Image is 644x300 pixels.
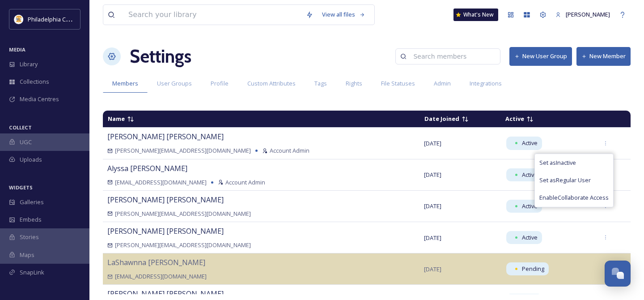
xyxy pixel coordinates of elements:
[225,178,265,187] span: Account Admin
[314,79,327,88] span: Tags
[505,115,524,123] span: Active
[576,47,631,65] button: New Member
[424,265,441,273] span: [DATE]
[112,79,138,88] span: Members
[539,159,576,167] span: Set as Inactive
[424,115,459,123] span: Date Joined
[20,77,49,86] span: Collections
[247,79,296,88] span: Custom Attributes
[522,139,538,147] span: Active
[9,46,25,53] span: MEDIA
[107,132,224,141] span: [PERSON_NAME] [PERSON_NAME]
[115,210,251,218] span: [PERSON_NAME][EMAIL_ADDRESS][DOMAIN_NAME]
[318,6,370,23] a: View all files
[20,251,34,259] span: Maps
[522,265,544,273] span: Pending
[593,116,630,123] td: Sort descending
[501,111,593,127] td: Sort descending
[605,261,631,287] button: Open Chat
[522,202,538,210] span: Active
[14,15,23,24] img: download.jpeg
[107,163,187,173] span: Alyssa [PERSON_NAME]
[453,9,498,21] a: What's New
[9,124,32,131] span: COLLECT
[409,47,496,65] input: Search members
[420,111,500,127] td: Sort ascending
[115,178,207,187] span: [EMAIL_ADDRESS][DOMAIN_NAME]
[509,47,572,65] button: New User Group
[20,215,42,224] span: Embeds
[28,15,141,23] span: Philadelphia Convention & Visitors Bureau
[346,79,362,88] span: Rights
[539,193,609,202] span: Enable Collaborate Access
[434,79,451,88] span: Admin
[9,184,33,191] span: WIDGETS
[424,139,441,147] span: [DATE]
[424,234,441,242] span: [DATE]
[20,95,59,103] span: Media Centres
[130,43,191,70] h1: Settings
[539,176,591,184] span: Set as Regular User
[107,289,224,299] span: [PERSON_NAME] [PERSON_NAME]
[20,233,39,241] span: Stories
[424,171,441,179] span: [DATE]
[20,268,44,277] span: SnapLink
[424,202,441,210] span: [DATE]
[566,10,610,18] span: [PERSON_NAME]
[124,5,301,25] input: Search your library
[20,155,42,164] span: Uploads
[551,6,614,23] a: [PERSON_NAME]
[522,171,538,179] span: Active
[107,226,224,236] span: [PERSON_NAME] [PERSON_NAME]
[270,146,309,155] span: Account Admin
[381,79,415,88] span: File Statuses
[108,115,125,123] span: Name
[20,138,32,146] span: UGC
[107,257,205,267] span: LaShawnna [PERSON_NAME]
[20,198,44,206] span: Galleries
[157,79,192,88] span: User Groups
[20,60,38,69] span: Library
[522,233,538,242] span: Active
[115,241,251,249] span: [PERSON_NAME][EMAIL_ADDRESS][DOMAIN_NAME]
[115,272,207,281] span: [EMAIL_ADDRESS][DOMAIN_NAME]
[115,146,251,155] span: [PERSON_NAME][EMAIL_ADDRESS][DOMAIN_NAME]
[470,79,502,88] span: Integrations
[107,195,224,205] span: [PERSON_NAME] [PERSON_NAME]
[211,79,229,88] span: Profile
[103,111,419,127] td: Sort descending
